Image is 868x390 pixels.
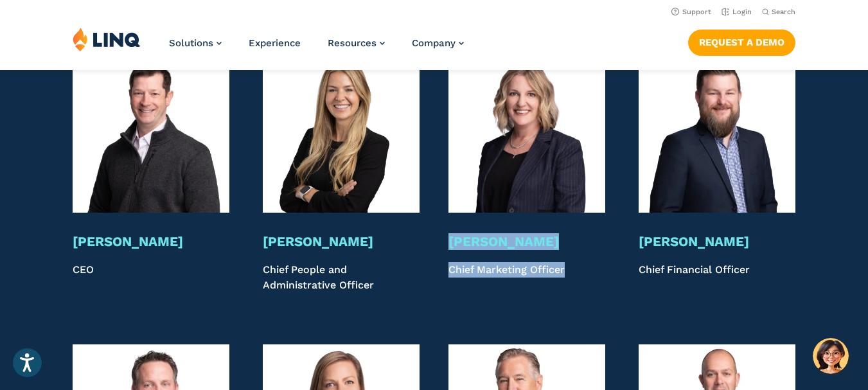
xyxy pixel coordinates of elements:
[328,37,376,49] span: Resources
[263,262,420,294] p: Chief People and Administrative Officer
[639,56,795,213] img: Cody Draper Headshot
[813,338,849,374] button: Hello, have a question? Let’s chat.
[772,8,795,16] span: Search
[169,37,222,49] a: Solutions
[688,27,795,55] nav: Button Navigation
[412,37,456,49] span: Company
[169,37,213,49] span: Solutions
[73,262,229,294] p: CEO
[688,30,795,55] a: Request a Demo
[169,27,464,69] nav: Primary Navigation
[639,233,795,250] h3: [PERSON_NAME]
[639,262,795,294] p: Chief Financial Officer
[448,56,605,213] img: Christine Pribilski Headshot
[328,37,385,49] a: Resources
[263,56,420,213] img: Catherine Duke Headshot
[448,233,605,250] h3: [PERSON_NAME]
[249,37,301,49] a: Experience
[448,262,605,294] p: Chief Marketing Officer
[412,37,464,49] a: Company
[73,27,141,51] img: LINQ | K‑12 Software
[73,233,229,250] h3: [PERSON_NAME]
[671,8,711,16] a: Support
[722,8,752,16] a: Login
[762,7,795,17] button: Open Search Bar
[263,233,420,250] h3: [PERSON_NAME]
[73,56,229,213] img: Bryan Jones Headshot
